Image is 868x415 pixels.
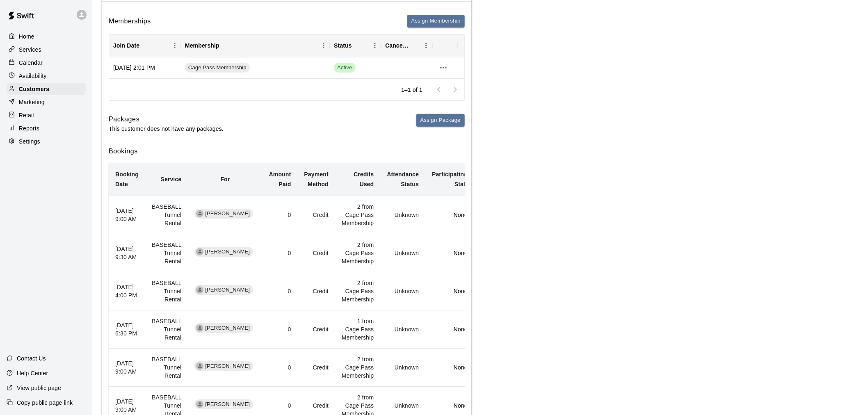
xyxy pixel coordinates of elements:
p: Customers [19,85,49,93]
p: Reports [19,124,39,132]
p: Copy public page link [17,399,73,407]
td: Unknown [380,196,425,234]
p: Settings [19,137,40,146]
span: [PERSON_NAME] [202,363,253,370]
h6: Packages [109,114,224,125]
div: Join Date [113,34,139,57]
button: Menu [318,39,330,52]
a: Calendar [7,57,86,69]
div: Status [330,34,381,57]
h6: Bookings [109,146,465,157]
p: Contact Us [17,354,46,363]
button: Assign Package [416,114,465,127]
p: Home [19,32,34,41]
p: None [432,363,468,372]
p: 1–1 of 1 [401,86,423,94]
a: Services [7,43,86,56]
p: Calendar [19,59,43,67]
div: Marketing [7,96,86,108]
p: None [432,287,468,295]
a: Reports [7,122,86,135]
td: Credit [297,196,335,234]
div: Membership [181,34,330,57]
div: Status [334,34,352,57]
b: Credits Used [354,171,374,187]
td: BASEBALL Tunnel Rental [145,272,188,310]
td: 0 [263,196,298,234]
button: Menu [169,39,181,52]
a: Retail [7,109,86,121]
td: 2 from Cage Pass Membership [335,272,381,310]
td: BASEBALL Tunnel Rental [145,234,188,272]
th: [DATE] 4:00 PM [109,272,145,310]
b: Amount Paid [269,171,291,187]
div: Aubrey Forner [196,248,203,255]
b: Payment Method [304,171,328,187]
b: Attendance Status [387,171,419,187]
p: None [432,249,468,257]
td: 0 [263,310,298,349]
div: Aubrey Forner [196,210,203,217]
span: Cage Pass Membership [185,64,250,72]
a: Settings [7,135,86,148]
td: Unknown [380,234,425,272]
p: This customer does not have any packages. [109,125,224,133]
a: Home [7,30,86,43]
p: None [432,325,468,333]
td: Credit [297,234,335,272]
button: Sort [219,40,231,51]
td: BASEBALL Tunnel Rental [145,310,188,349]
b: Booking Date [115,171,139,187]
th: [DATE] 6:30 PM [109,310,145,349]
td: 1 from Cage Pass Membership [335,310,381,349]
b: For [221,176,230,182]
span: [PERSON_NAME] [202,324,253,332]
b: Participating Staff [432,171,468,187]
div: Aubrey Forner [196,286,203,294]
span: [PERSON_NAME] [202,210,253,218]
td: 0 [263,349,298,387]
th: [DATE] 9:30 AM [109,234,145,272]
p: None [432,401,468,410]
p: None [432,211,468,219]
th: [DATE] 9:00 AM [109,196,145,234]
td: 2 from Cage Pass Membership [335,234,381,272]
p: Availability [19,72,47,80]
td: 0 [263,272,298,310]
td: BASEBALL Tunnel Rental [145,349,188,387]
td: Unknown [380,310,425,349]
span: Active [334,63,355,73]
div: Aubrey Forner [196,363,203,370]
div: Join Date [109,34,181,57]
a: Availability [7,70,86,82]
p: Help Center [17,369,48,377]
button: Sort [409,40,420,51]
button: Sort [139,40,151,51]
div: Aubrey Forner [196,401,203,408]
p: Retail [19,111,34,119]
b: Service [160,176,181,182]
div: Customers [7,83,86,95]
a: Cage Pass Membership [185,63,252,73]
th: [DATE] 9:00 AM [109,349,145,387]
button: Assign Membership [407,15,465,27]
td: 2 from Cage Pass Membership [335,349,381,387]
td: Credit [297,310,335,349]
td: 2 from Cage Pass Membership [335,196,381,234]
span: [PERSON_NAME] [202,286,253,294]
td: Unknown [380,272,425,310]
div: [DATE] 2:01 PM [109,57,181,79]
button: more actions [436,61,450,75]
div: Membership [185,34,219,57]
h6: Memberships [109,16,151,27]
p: Services [19,46,41,54]
p: View public page [17,384,61,392]
button: Menu [369,39,381,52]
